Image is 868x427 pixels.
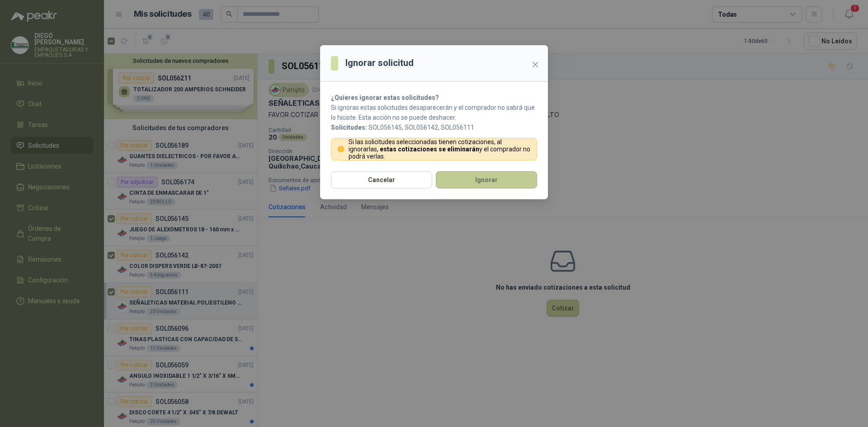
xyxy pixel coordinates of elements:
[349,138,532,160] p: Si las solicitudes seleccionadas tienen cotizaciones, al ignorarlas, y el comprador no podrá verlas.
[436,171,537,188] button: Ignorar
[331,171,432,188] button: Cancelar
[331,122,537,132] p: SOL056145, SOL056142, SOL056111
[528,57,542,72] button: Close
[345,56,414,70] h3: Ignorar solicitud
[331,94,439,101] strong: ¿Quieres ignorar estas solicitudes?
[331,103,537,122] p: Si ignoras estas solicitudes desaparecerán y el comprador no sabrá que lo hiciste. Esta acción no...
[331,124,367,131] b: Solicitudes:
[532,61,539,68] span: close
[380,145,479,153] strong: estas cotizaciones se eliminarán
